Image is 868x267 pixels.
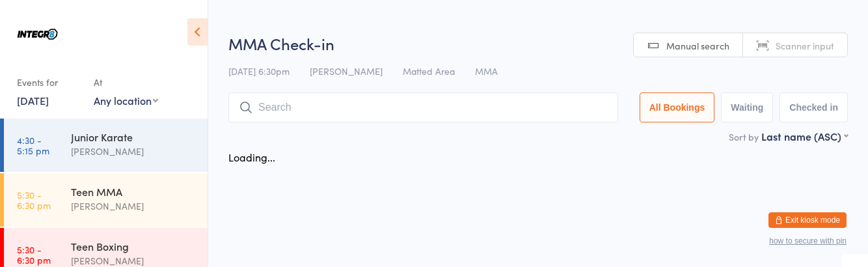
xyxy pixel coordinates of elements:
span: [PERSON_NAME] [310,64,383,77]
div: Teen MMA [71,184,197,199]
div: Events for [17,72,81,93]
time: 5:30 - 6:30 pm [17,190,51,210]
span: Matted Area [403,64,455,77]
a: 5:30 -6:30 pmTeen MMA[PERSON_NAME] [4,173,208,227]
div: [PERSON_NAME] [71,144,197,159]
img: Integr8 Bentleigh [13,10,62,59]
button: Waiting [721,92,773,122]
button: how to secure with pin [769,236,847,246]
input: Search [228,92,618,122]
a: 4:30 -5:15 pmJunior Karate[PERSON_NAME] [4,119,208,172]
h2: MMA Check-in [228,33,848,54]
div: At [94,72,158,93]
div: Any location [94,93,158,107]
time: 5:30 - 6:30 pm [17,244,51,265]
a: [DATE] [17,93,49,107]
div: Loading... [228,150,275,164]
time: 4:30 - 5:15 pm [17,135,49,156]
button: All Bookings [640,92,715,122]
span: MMA [475,64,498,77]
div: [PERSON_NAME] [71,199,197,214]
button: Checked in [780,92,848,122]
div: Junior Karate [71,130,197,144]
label: Sort by [729,130,759,143]
div: Teen Boxing [71,239,197,253]
span: [DATE] 6:30pm [228,64,290,77]
span: Scanner input [776,39,834,52]
span: Manual search [666,39,729,52]
button: Exit kiosk mode [768,212,847,228]
div: Last name (ASC) [761,129,848,143]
